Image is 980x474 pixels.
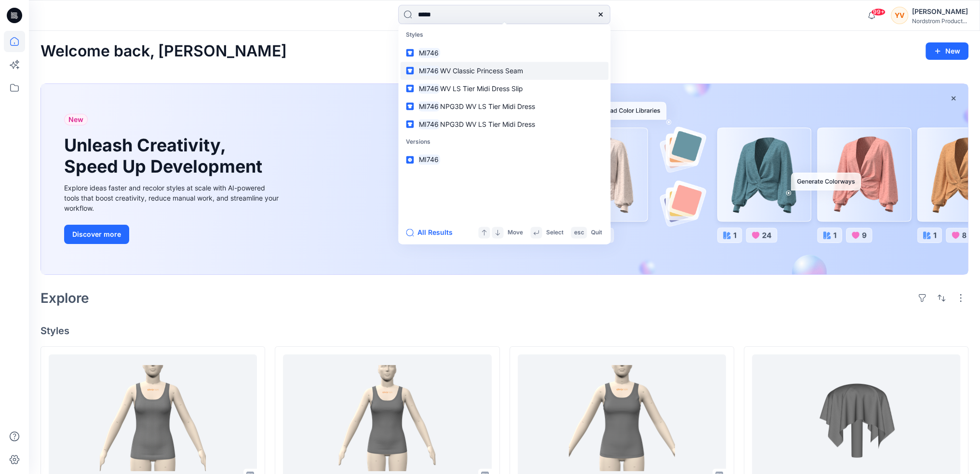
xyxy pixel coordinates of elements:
[417,101,440,112] mark: MI746
[912,6,968,17] div: [PERSON_NAME]
[417,119,440,130] mark: MI746
[440,67,523,75] span: WV Classic Princess Seam
[417,83,440,94] mark: MI746
[64,225,281,244] a: Discover more
[406,227,459,238] button: All Results
[400,44,608,62] a: MI746
[912,17,968,25] div: Nordstrom Product...
[400,80,608,97] a: MI746WV LS Tier Midi Dress Slip
[68,114,83,125] span: New
[64,225,129,244] button: Discover more
[440,120,535,128] span: NPG3D WV LS Tier Midi Dress
[40,42,287,60] h2: Welcome back, [PERSON_NAME]
[400,151,608,169] a: MI746
[546,228,563,238] p: Select
[64,135,267,176] h1: Unleash Creativity, Speed Up Development
[400,97,608,115] a: MI746NPG3D WV LS Tier Midi Dress
[926,42,968,60] button: New
[417,154,440,165] mark: MI746
[871,8,886,16] span: 99+
[591,228,602,238] p: Quit
[40,325,968,337] h4: Styles
[40,290,89,306] h2: Explore
[400,115,608,133] a: MI746NPG3D WV LS Tier Midi Dress
[507,228,523,238] p: Move
[417,47,440,58] mark: MI746
[400,62,608,80] a: MI746WV Classic Princess Seam
[400,133,608,151] p: Versions
[891,7,908,24] div: YV
[400,26,608,44] p: Styles
[417,65,440,76] mark: MI746
[574,228,584,238] p: esc
[440,102,535,110] span: NPG3D WV LS Tier Midi Dress
[440,84,523,93] span: WV LS Tier Midi Dress Slip
[64,183,281,213] div: Explore ideas faster and recolor styles at scale with AI-powered tools that boost creativity, red...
